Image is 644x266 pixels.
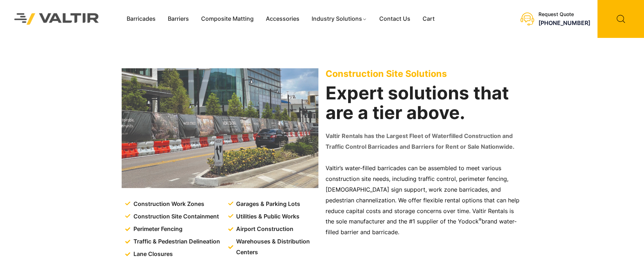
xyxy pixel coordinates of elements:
span: Airport Construction [234,224,293,235]
span: Construction Work Zones [132,199,204,210]
span: Traffic & Pedestrian Delineation [132,236,220,247]
span: Construction Site Containment [132,211,219,222]
a: Composite Matting [195,14,260,24]
a: Industry Solutions [306,14,373,24]
h2: Expert solutions that are a tier above. [326,83,522,123]
a: Barricades [121,14,162,24]
p: Valtir Rentals has the Largest Fleet of Waterfilled Construction and Traffic Control Barricades a... [326,131,522,152]
a: Accessories [260,14,306,24]
a: Cart [416,14,441,24]
a: [PHONE_NUMBER] [538,19,590,26]
div: Request Quote [538,11,590,18]
span: Perimeter Fencing [132,224,182,235]
sup: ® [479,217,482,222]
p: Construction Site Solutions [326,68,522,79]
a: Contact Us [373,14,416,24]
span: Utilities & Public Works [234,211,299,222]
span: Lane Closures [132,249,173,260]
span: Warehouses & Distribution Centers [234,236,320,258]
span: Garages & Parking Lots [234,199,300,210]
p: Valtir’s water-filled barricades can be assembled to meet various construction site needs, includ... [326,163,522,238]
img: Valtir Rentals [5,4,108,34]
a: Barriers [162,14,195,24]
